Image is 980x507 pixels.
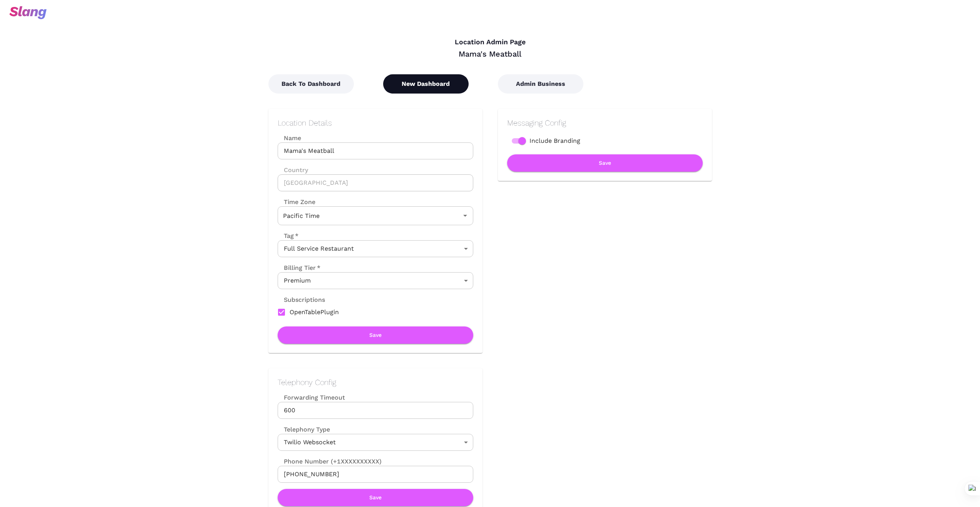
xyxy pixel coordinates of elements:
[268,80,354,87] a: Back To Dashboard
[278,425,330,434] label: Telephony Type
[278,434,473,451] div: Twilio Websocket
[507,154,703,172] button: Save
[278,378,473,387] h2: Telephony Config
[529,136,580,146] span: Include Branding
[507,118,703,127] h2: Messaging Config
[278,393,473,402] label: Forwarding Timeout
[9,6,47,19] img: svg+xml;base64,PHN2ZyB3aWR0aD0iOTciIGhlaWdodD0iMzQiIHZpZXdCb3g9IjAgMCA5NyAzNCIgZmlsbD0ibm9uZSIgeG...
[383,74,469,94] button: New Dashboard
[278,263,320,272] label: Billing Tier
[290,308,339,317] span: OpenTablePlugin
[498,74,583,94] button: Admin Business
[278,326,473,344] button: Save
[268,49,712,59] div: Mama's Meatball
[278,457,473,466] label: Phone Number (+1XXXXXXXXXX)
[498,80,583,87] a: Admin Business
[278,240,473,257] div: Full Service Restaurant
[460,210,471,221] button: Open
[278,231,298,240] label: Tag
[268,74,354,94] button: Back To Dashboard
[383,80,469,87] a: New Dashboard
[268,38,712,47] h4: Location Admin Page
[278,272,473,289] div: Premium
[278,166,473,174] label: Country
[278,197,473,206] label: Time Zone
[278,489,473,506] button: Save
[278,295,325,304] label: Subscriptions
[278,118,473,127] h2: Location Details
[278,134,473,142] label: Name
